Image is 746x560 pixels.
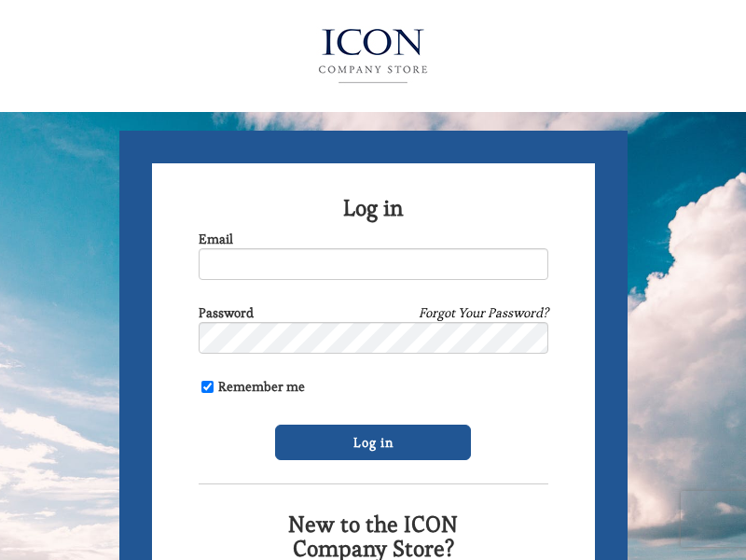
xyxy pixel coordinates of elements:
[201,381,214,393] input: Remember me
[419,303,548,322] a: Forgot Your Password?
[199,303,254,322] label: Password
[199,230,233,248] label: Email
[199,196,548,220] h2: Log in
[199,377,305,396] label: Remember me
[275,425,471,460] input: Log in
